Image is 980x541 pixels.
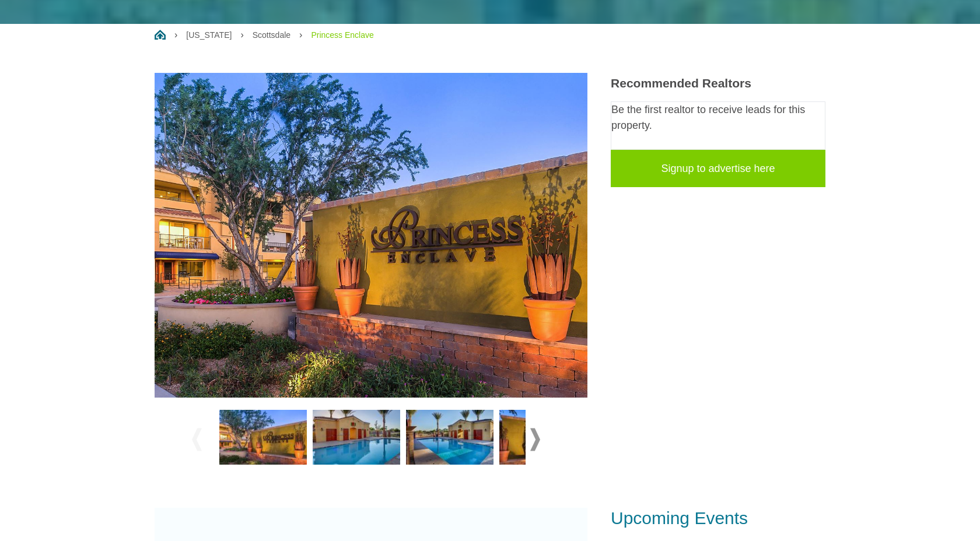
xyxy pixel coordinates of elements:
[611,508,825,529] h3: Upcoming Events
[253,30,290,40] a: Scottsdale
[186,30,232,40] a: [US_STATE]
[611,102,825,134] p: Be the first realtor to receive leads for this property.
[311,30,373,40] a: Princess Enclave
[611,150,825,187] a: Signup to advertise here
[611,76,825,90] h3: Recommended Realtors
